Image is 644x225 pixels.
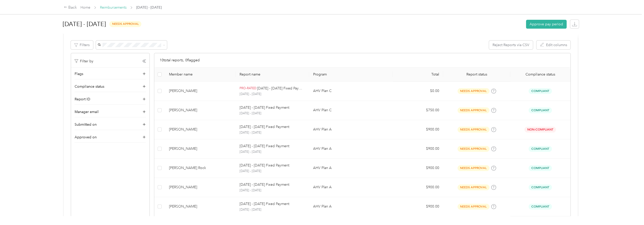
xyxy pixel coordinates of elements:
[136,5,162,10] span: [DATE] - [DATE]
[309,178,393,197] td: AHV Plan A
[75,109,99,115] span: Manager email
[393,82,443,101] td: $0.00
[393,197,443,216] td: $900.00
[75,71,83,77] span: Flags
[393,101,443,120] td: $750.00
[169,146,231,152] div: [PERSON_NAME]
[100,5,127,10] a: Reimbursements
[80,5,90,10] a: Home
[457,146,489,152] span: needs approval
[309,68,393,82] th: Program
[536,41,570,49] button: Edit columns
[313,88,389,94] p: AHV Plan C
[240,92,305,97] p: [DATE] - [DATE]
[240,182,289,188] p: [DATE] - [DATE] Fixed Payment
[257,86,305,91] p: [DATE] - [DATE] Fixed Payment
[63,18,106,30] h1: [DATE] - [DATE]
[75,59,93,64] p: Filter by
[524,127,556,133] span: Non-Compliant
[457,204,489,210] span: needs approval
[309,101,393,120] td: AHV Plan C
[313,184,389,190] p: AHV Plan A
[529,107,552,113] span: Compliant
[64,5,77,11] div: Back
[75,97,90,102] span: Report ID
[165,68,235,82] th: Member name
[457,88,489,94] span: needs approval
[529,146,552,152] span: Compliant
[313,204,389,209] p: AHV Plan A
[309,82,393,101] td: AHV Plan C
[393,139,443,159] td: $900.00
[393,178,443,197] td: $900.00
[235,68,309,82] th: Report name
[457,165,489,171] span: needs approval
[240,163,289,168] p: [DATE] - [DATE] Fixed Payment
[529,165,552,171] span: Compliant
[309,139,393,159] td: AHV Plan A
[240,111,305,116] p: [DATE] - [DATE]
[240,105,289,110] p: [DATE] - [DATE] Fixed Payment
[169,204,231,209] div: [PERSON_NAME]
[457,107,489,113] span: needs approval
[529,88,552,94] span: Compliant
[313,107,389,113] p: AHV Plan C
[529,204,552,210] span: Compliant
[393,120,443,139] td: $900.00
[109,21,141,27] span: needs approval
[75,122,97,127] span: Submitted on
[616,197,644,225] iframe: Everlance-gr Chat Button Frame
[526,20,567,29] button: Approve pay period
[514,72,567,77] span: Compliance status
[313,165,389,171] p: AHV Plan A
[489,41,533,49] button: Reject Reports via CSV
[309,159,393,178] td: AHV Plan A
[240,124,289,130] p: [DATE] - [DATE] Fixed Payment
[457,184,489,190] span: needs approval
[240,130,305,135] p: [DATE] - [DATE]
[240,188,305,193] p: [DATE] - [DATE]
[169,165,231,171] div: [PERSON_NAME] Rock
[169,127,231,132] div: [PERSON_NAME]
[75,135,97,140] span: Approved on
[240,150,305,154] p: [DATE] - [DATE]
[397,72,439,77] div: Total
[75,84,104,89] span: Compliance status
[309,120,393,139] td: AHV Plan A
[313,146,389,152] p: AHV Plan A
[313,127,389,132] p: AHV Plan A
[240,208,305,212] p: [DATE] - [DATE]
[457,127,489,133] span: needs approval
[240,169,305,174] p: [DATE] - [DATE]
[169,184,231,190] div: [PERSON_NAME]
[169,72,231,77] div: Member name
[309,197,393,216] td: AHV Plan A
[169,88,231,94] div: [PERSON_NAME]
[240,143,289,149] p: [DATE] - [DATE] Fixed Payment
[240,201,289,207] p: [DATE] - [DATE] Fixed Payment
[393,159,443,178] td: $900.00
[71,41,93,49] button: Filters
[529,184,552,190] span: Compliant
[169,107,231,113] div: [PERSON_NAME]
[240,86,256,91] p: PRO-RATED
[447,72,506,77] span: Report status
[154,53,570,68] div: 10 total reports, 0 flagged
